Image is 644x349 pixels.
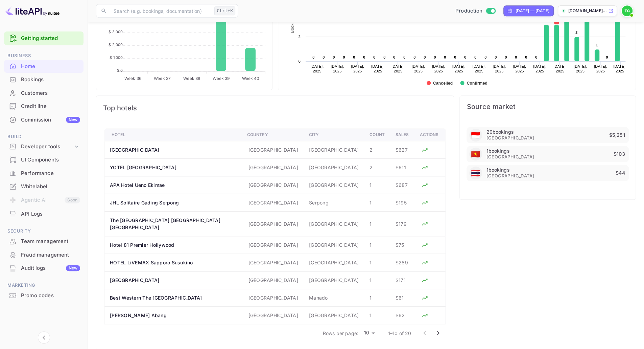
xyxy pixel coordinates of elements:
p: 1 bookings [486,167,509,173]
td: 1 [364,289,390,307]
button: Collapse navigation [38,331,50,344]
button: Analyze hotel markup performance [420,198,430,208]
text: [DATE], 2025 [452,64,465,73]
tspan: Week 36 [124,75,141,81]
td: 2 [364,141,390,159]
td: Serpong [304,194,364,212]
p: 1 bookings [486,148,509,154]
th: Hotel [105,129,242,141]
text: [DATE], 2025 [613,64,626,73]
text: 0 [444,55,446,59]
p: $44 [616,169,626,177]
td: [GEOGRAPHIC_DATA] [242,236,304,254]
tspan: Week 39 [213,75,230,81]
td: $75 [390,236,414,254]
tspan: $ 1,000 [110,55,123,60]
p: [DOMAIN_NAME]... [568,8,607,14]
img: Traveloka CUG [622,5,633,16]
a: Home [4,60,84,72]
th: HOTEL LiVEMAX Sapporo Susukino [105,254,242,271]
div: Home [21,63,80,70]
td: [GEOGRAPHIC_DATA] [304,307,364,324]
div: API Logs [21,210,80,218]
th: [PERSON_NAME] Abang [105,307,242,324]
div: Getting started [4,31,84,45]
text: 0 [333,55,335,59]
div: UI Components [4,153,84,167]
button: Analyze hotel markup performance [420,145,430,155]
a: Performance [4,167,84,179]
a: Credit line [4,100,84,112]
text: 0 [434,55,436,59]
div: Whitelabel [21,183,80,191]
div: Audit logsNew [4,262,84,275]
div: Whitelabel [4,180,84,193]
div: Promo codes [21,292,80,300]
a: API Logs [4,208,84,220]
td: [GEOGRAPHIC_DATA] [242,194,304,212]
a: Audit logsNew [4,262,84,274]
tspan: Week 38 [183,75,200,81]
text: 0 [454,55,456,59]
td: [GEOGRAPHIC_DATA] [304,236,364,254]
button: Analyze hotel markup performance [420,219,430,229]
a: Customers [4,87,84,99]
div: Developer tools [21,143,73,151]
div: Ctrl+K [214,6,235,15]
th: JHL Solitaire Gading Serpong [105,194,242,212]
text: [DATE], 2025 [533,64,546,73]
td: $61 [390,289,414,307]
td: 1 [364,176,390,194]
th: [GEOGRAPHIC_DATA] [105,141,242,159]
th: APA Hotel Ueno Ekimae [105,176,242,194]
td: $611 [390,159,414,176]
button: Analyze hotel markup performance [420,310,430,321]
text: 0 [424,55,426,59]
img: LiteAPI logo [5,5,59,16]
span: Source market [467,103,629,111]
text: 0 [464,55,466,59]
text: [DATE], 2025 [513,64,526,73]
text: 1 [596,43,598,47]
div: [DATE] — [DATE] [515,8,549,14]
td: [GEOGRAPHIC_DATA] [304,254,364,271]
span: Build [4,133,84,140]
button: Analyze hotel markup performance [420,258,430,268]
div: Fraud management [4,248,84,262]
text: 0 [413,55,415,59]
th: Country [242,129,304,141]
span: [GEOGRAPHIC_DATA] [486,173,534,179]
text: Confirmed [467,81,487,86]
button: Analyze hotel markup performance [420,162,430,173]
text: 0 [373,55,375,59]
span: Production [455,7,483,15]
p: 1–10 of 20 [388,330,411,337]
div: Vietnam [469,148,482,160]
div: UI Components [21,156,80,164]
td: [GEOGRAPHIC_DATA] [242,159,304,176]
div: Indonesia [469,129,482,141]
span: United States [471,166,480,181]
p: $103 [614,150,626,158]
td: $195 [390,194,414,212]
a: Team management [4,235,84,247]
text: [DATE], 2025 [574,64,587,73]
td: [GEOGRAPHIC_DATA] [304,176,364,194]
tspan: $ 2,000 [109,42,123,47]
th: City [304,129,364,141]
td: [GEOGRAPHIC_DATA] [242,289,304,307]
text: 0 [312,55,314,59]
text: [DATE], 2025 [553,64,567,73]
div: Promo codes [4,289,84,302]
td: 1 [364,212,390,236]
td: [GEOGRAPHIC_DATA] [304,159,364,176]
text: 0 [525,55,527,59]
a: Bookings [4,73,84,86]
button: Analyze hotel markup performance [420,180,430,190]
input: Search (e.g. bookings, documentation) [110,4,212,18]
text: 0 [515,55,517,59]
text: Cancelled [433,81,453,86]
text: 0 [353,55,355,59]
td: 1 [364,307,390,324]
text: 0 [474,55,476,59]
